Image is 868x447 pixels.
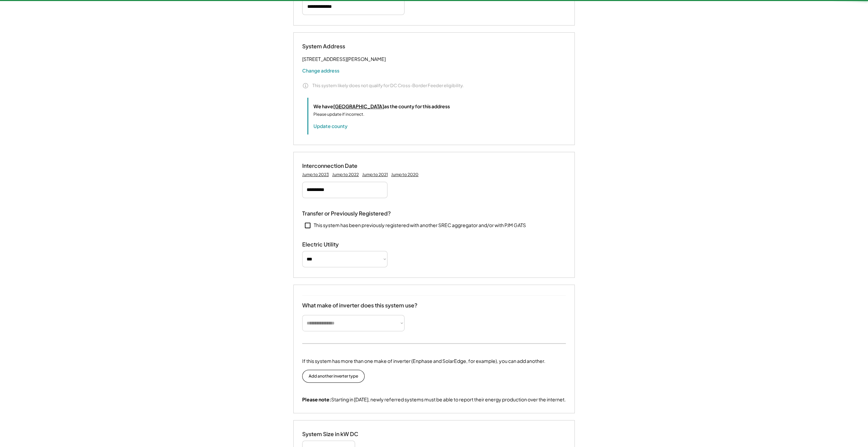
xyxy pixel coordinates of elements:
[302,357,545,365] div: If this system has more than one make of inverter (Enphase and SolarEdge, for example), you can a...
[313,103,450,110] div: We have as the county for this address
[313,123,348,129] button: Update county
[302,431,370,438] div: System Size in kW DC
[313,111,364,117] div: Please update if incorrect.
[302,43,370,50] div: System Address
[302,172,329,177] div: Jump to 2023
[312,82,464,89] div: This system likely does not qualify for DC Cross-Border Feeder eligibility.
[332,172,359,177] div: Jump to 2022
[302,295,417,310] div: What make of inverter does this system use?
[391,172,418,177] div: Jump to 2020
[302,396,566,403] div: Starting in [DATE], newly referred systems must be able to report their energy production over th...
[302,370,365,383] button: Add another inverter type
[302,162,370,170] div: Interconnection Date
[314,222,526,229] div: This system has been previously registered with another SREC aggregator and/or with PJM GATS
[302,210,391,217] div: Transfer or Previously Registered?
[302,67,339,74] button: Change address
[302,241,370,248] div: Electric Utility
[302,396,331,402] strong: Please note:
[333,103,384,109] u: [GEOGRAPHIC_DATA]
[302,55,386,63] div: [STREET_ADDRESS][PERSON_NAME]
[362,172,388,177] div: Jump to 2021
